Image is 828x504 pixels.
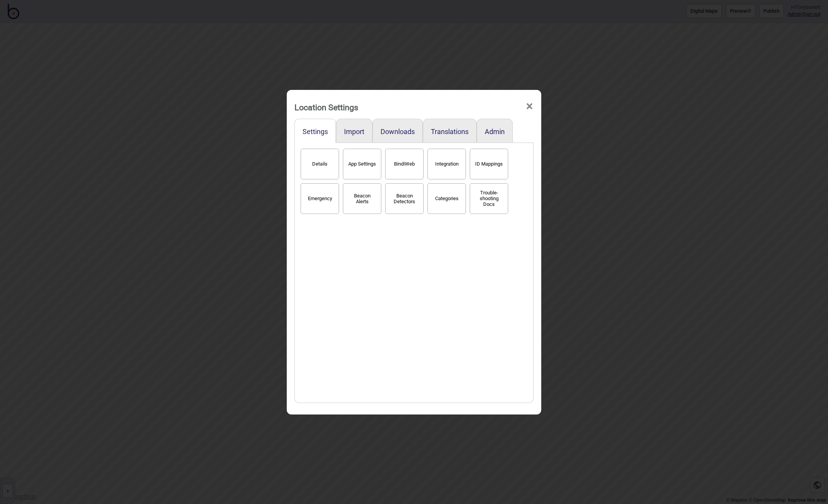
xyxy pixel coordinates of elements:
[470,183,508,214] button: Trouble-shooting Docs
[426,194,468,202] a: Categories
[470,149,508,179] button: ID Mappings
[301,183,339,214] button: Emergency
[427,149,466,179] button: Integration
[343,183,381,214] button: Beacon Alerts
[303,128,328,136] button: Settings
[301,149,339,179] button: Details
[468,194,510,202] a: Trouble-shooting Docs
[385,183,424,214] button: Beacon Detectors
[343,149,381,179] button: App Settings
[427,183,466,214] button: Categories
[525,94,534,119] span: ×
[431,128,469,136] button: Translations
[381,128,415,136] button: Downloads
[344,128,364,136] button: Import
[485,128,505,136] button: Admin
[385,149,424,179] button: BindiWeb
[294,99,358,116] div: Location Settings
